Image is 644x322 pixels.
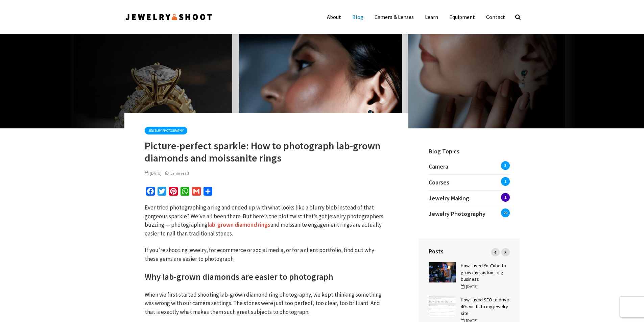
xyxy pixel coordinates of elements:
[145,271,388,282] h2: Why lab-grown diamonds are easier to photograph
[461,263,506,282] a: How I used YouTube to grow my custom ring business
[501,161,510,170] span: 3
[191,187,202,198] a: Gmail
[145,187,156,198] a: Facebook
[145,127,187,134] a: Jewelry Photography
[145,140,388,164] h1: Picture-perfect sparkle: How to photograph lab-grown diamonds and moissanite rings
[501,208,510,217] span: 20
[429,162,510,174] a: Camera3
[165,170,189,176] div: 5 min read
[461,284,478,289] span: [DATE]
[347,10,368,24] a: Blog
[145,203,388,238] p: Ever tried photographing a ring and ended up with what looks like a blurry blob instead of that g...
[429,163,448,170] span: Camera
[369,10,419,24] a: Camera & Lenses
[444,10,480,24] a: Equipment
[501,177,510,186] span: 1
[420,10,443,24] a: Learn
[429,247,510,255] h4: Posts
[429,194,469,202] span: Jewelry Making
[501,193,510,202] span: 1
[156,187,168,198] a: Twitter
[429,178,449,186] span: Courses
[419,139,520,155] h4: Blog Topics
[322,10,346,24] a: About
[145,171,162,176] span: [DATE]
[429,210,485,218] span: Jewelry Photography
[179,187,191,198] a: WhatsApp
[145,246,388,263] p: If you’re shooting jewelry, for ecommerce or social media, or for a client portfolio, find out wh...
[461,297,509,316] a: How I used SEO to drive 40k visits to my jewelry site
[124,11,213,22] img: Jewelry Photographer Bay Area - San Francisco | Nationwide via Mail
[429,191,510,206] a: Jewelry Making1
[145,291,388,317] p: When we first started shooting lab-grown diamond ring photography, we kept thinking something was...
[208,221,270,229] a: lab-grown diamond rings
[481,10,510,24] a: Contact
[202,187,214,198] a: Share
[429,175,510,190] a: Courses1
[168,187,179,198] a: Pinterest
[429,206,510,222] a: Jewelry Photography20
